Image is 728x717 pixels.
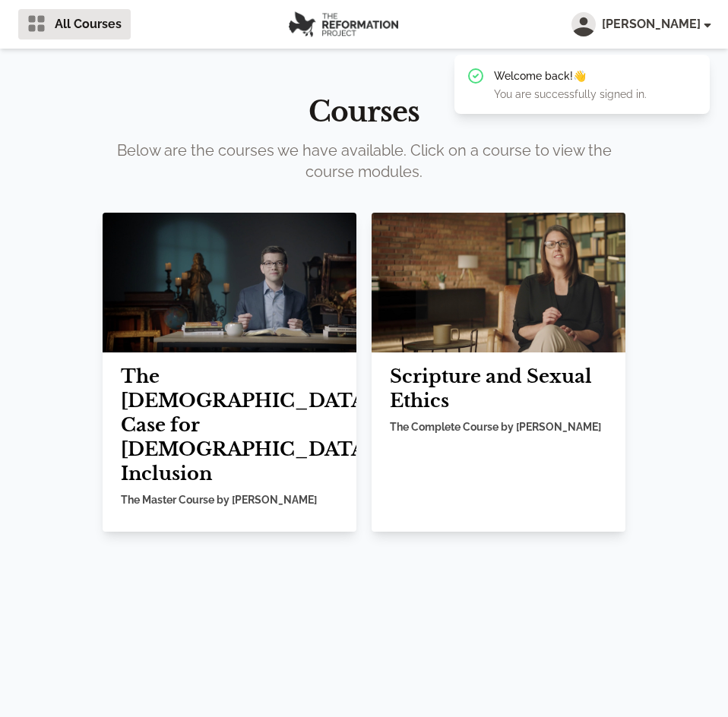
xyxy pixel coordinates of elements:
button: [PERSON_NAME] [571,12,710,36]
img: logo.png [289,11,398,37]
h5: The Complete Course by [PERSON_NAME] [390,419,607,434]
h5: The Master Course by [PERSON_NAME] [121,492,338,507]
h2: The [DEMOGRAPHIC_DATA] Case for [DEMOGRAPHIC_DATA] Inclusion [121,365,338,486]
p: Below are the courses we have available. Click on a course to view the course modules. [109,140,619,182]
p: Welcome back!👋 [494,68,698,84]
h2: Courses [18,97,710,128]
img: Mountain [372,213,625,352]
h2: Scripture and Sexual Ethics [390,365,607,413]
a: All Courses [18,9,131,39]
img: Mountain [103,213,356,352]
span: [PERSON_NAME] [602,15,710,33]
p: You are successfully signed in. [494,87,698,102]
span: All Courses [55,15,122,33]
